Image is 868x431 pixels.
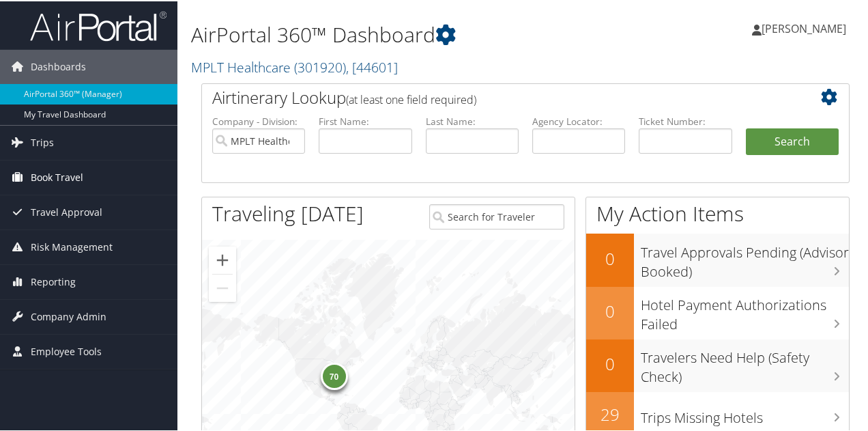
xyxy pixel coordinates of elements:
[641,235,849,280] h3: Travel Approvals Pending (Advisor Booked)
[31,124,54,158] span: Trips
[586,232,849,285] a: 0Travel Approvals Pending (Advisor Booked)
[31,264,76,298] span: Reporting
[586,246,634,269] h2: 0
[346,57,398,75] span: , [ 44601 ]
[586,298,634,322] h2: 0
[31,229,113,263] span: Risk Management
[30,9,167,41] img: airportal-logo.png
[321,361,348,389] div: 70
[586,351,634,374] h2: 0
[586,198,849,227] h1: My Action Items
[746,127,839,154] button: Search
[31,48,86,83] span: Dashboards
[346,91,476,106] span: (at least one field required)
[586,286,849,338] a: 0Hotel Payment Authorizations Failed
[762,20,846,35] span: [PERSON_NAME]
[586,338,849,391] a: 0Travelers Need Help (Safety Check)
[212,198,364,227] h1: Traveling [DATE]
[429,203,564,228] input: Search for Traveler
[212,113,305,127] label: Company - Division:
[641,400,849,426] h3: Trips Missing Hotels
[212,85,785,108] h2: Airtinerary Lookup
[191,57,398,75] a: MPLT Healthcare
[209,273,236,301] button: Zoom out
[532,113,625,127] label: Agency Locator:
[31,333,102,367] span: Employee Tools
[31,194,102,228] span: Travel Approval
[426,113,519,127] label: Last Name:
[752,7,860,48] a: [PERSON_NAME]
[641,288,849,333] h3: Hotel Payment Authorizations Failed
[294,57,346,75] span: ( 301920 )
[641,340,849,385] h3: Travelers Need Help (Safety Check)
[209,245,236,273] button: Zoom in
[586,402,634,425] h2: 29
[31,159,83,193] span: Book Travel
[191,19,637,48] h1: AirPortal 360™ Dashboard
[639,113,732,127] label: Ticket Number:
[319,113,411,127] label: First Name:
[31,298,106,333] span: Company Admin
